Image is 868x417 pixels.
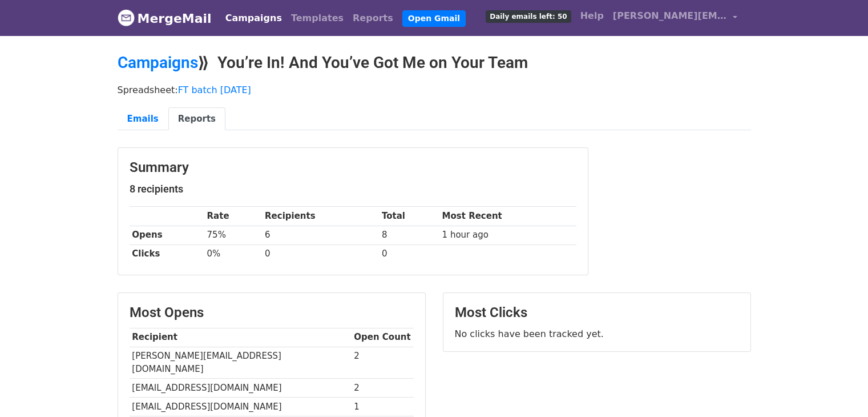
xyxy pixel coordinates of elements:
[130,398,352,416] td: [EMAIL_ADDRESS][DOMAIN_NAME]
[608,5,742,31] a: [PERSON_NAME][EMAIL_ADDRESS]
[402,10,466,27] a: Open Gmail
[118,9,135,26] img: MergeMail logo
[130,328,352,347] th: Recipient
[130,159,576,176] h3: Summary
[352,379,414,398] td: 2
[352,347,414,379] td: 2
[455,328,739,340] p: No clicks have been tracked yet.
[262,244,379,263] td: 0
[379,226,439,244] td: 8
[130,226,204,244] th: Opens
[262,226,379,244] td: 6
[455,304,739,321] h3: Most Clicks
[130,379,352,398] td: [EMAIL_ADDRESS][DOMAIN_NAME]
[204,226,263,244] td: 75%
[486,10,571,23] span: Daily emails left: 50
[613,9,727,23] span: [PERSON_NAME][EMAIL_ADDRESS]
[130,304,414,321] h3: Most Opens
[379,244,439,263] td: 0
[352,328,414,347] th: Open Count
[439,207,576,226] th: Most Recent
[118,84,751,96] p: Spreadsheet:
[286,7,348,30] a: Templates
[204,244,263,263] td: 0%
[576,5,608,27] a: Help
[481,5,575,27] a: Daily emails left: 50
[178,85,251,95] a: FT batch [DATE]
[348,7,398,30] a: Reports
[168,107,225,131] a: Reports
[130,244,204,263] th: Clicks
[130,183,576,195] h5: 8 recipients
[130,347,352,379] td: [PERSON_NAME][EMAIL_ADDRESS][DOMAIN_NAME]
[352,398,414,416] td: 1
[439,226,576,244] td: 1 hour ago
[262,207,379,226] th: Recipients
[118,107,168,131] a: Emails
[204,207,263,226] th: Rate
[118,6,212,30] a: MergeMail
[379,207,439,226] th: Total
[118,53,751,73] h2: ⟫ You’re In! And You’ve Got Me on Your Team
[221,7,286,30] a: Campaigns
[118,53,198,72] a: Campaigns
